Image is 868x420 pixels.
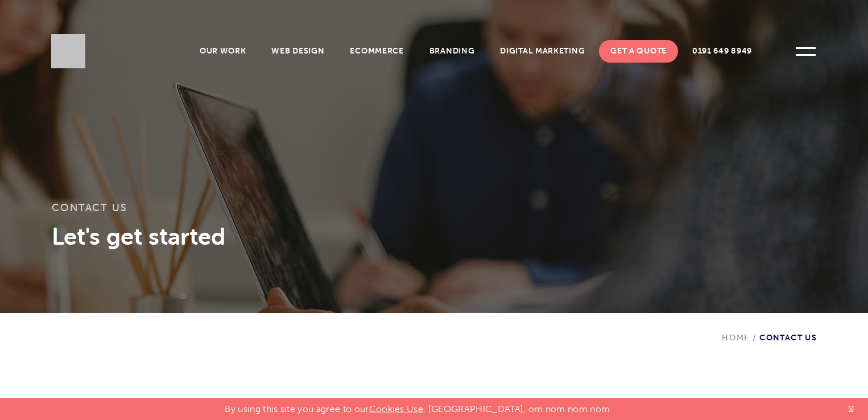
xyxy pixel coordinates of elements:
[722,313,817,343] div: Contact Us
[260,40,336,63] a: Web Design
[599,40,678,63] a: Get A Quote
[369,403,424,414] a: Cookies Use
[52,202,816,222] h1: Contact Us
[51,34,85,68] img: Sleeky Web Design Newcastle
[188,40,258,63] a: Our Work
[52,222,816,250] h3: Let's get started
[338,40,415,63] a: Ecommerce
[225,398,610,414] p: By using this site you agree to our . [GEOGRAPHIC_DATA], om nom nom nom
[418,40,486,63] a: Branding
[722,333,750,343] a: Home
[681,40,763,63] a: 0191 649 8949
[750,333,759,343] span: /
[489,40,596,63] a: Digital Marketing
